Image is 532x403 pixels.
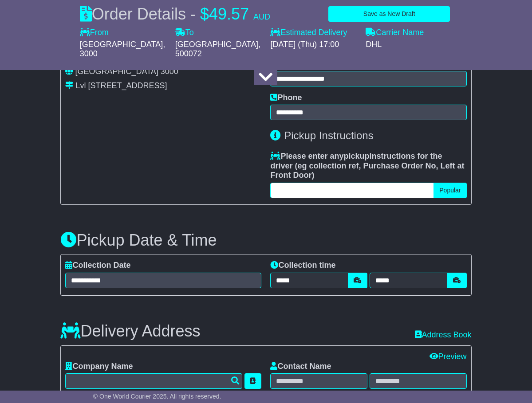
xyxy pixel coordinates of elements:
button: Popular [433,183,466,198]
span: [GEOGRAPHIC_DATA] [175,40,258,49]
label: Estimated Delivery [270,28,357,38]
div: DHL [366,40,452,50]
span: , 3000 [80,40,165,59]
span: AUD [253,12,270,21]
span: Pickup Instructions [284,129,373,141]
span: 49.57 [209,5,249,23]
h3: Pickup Date & Time [60,231,471,249]
span: [GEOGRAPHIC_DATA] [80,40,163,49]
a: Address Book [415,330,472,339]
label: Company Name [65,362,133,372]
label: Phone [270,93,302,103]
span: © One World Courier 2025. All rights reserved. [93,393,221,400]
span: [GEOGRAPHIC_DATA] [75,67,158,76]
h3: Delivery Address [60,322,200,340]
label: Collection time [270,261,335,270]
label: Collection Date [65,261,130,270]
div: Lvl [STREET_ADDRESS] [75,81,167,91]
span: , 500072 [175,40,260,59]
label: From [80,28,109,38]
div: Order Details - [80,4,270,23]
span: eg collection ref, Purchase Order No, Left at Front Door [270,161,464,180]
a: Preview [430,352,467,361]
button: Save as New Draft [328,6,450,22]
label: Please enter any instructions for the driver ( ) [270,152,466,180]
div: [DATE] (Thu) 17:00 [270,40,357,50]
span: pickup [344,152,370,160]
label: Carrier Name [366,28,424,38]
label: Contact Name [270,362,331,372]
label: To [175,28,194,38]
span: $ [200,5,209,23]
